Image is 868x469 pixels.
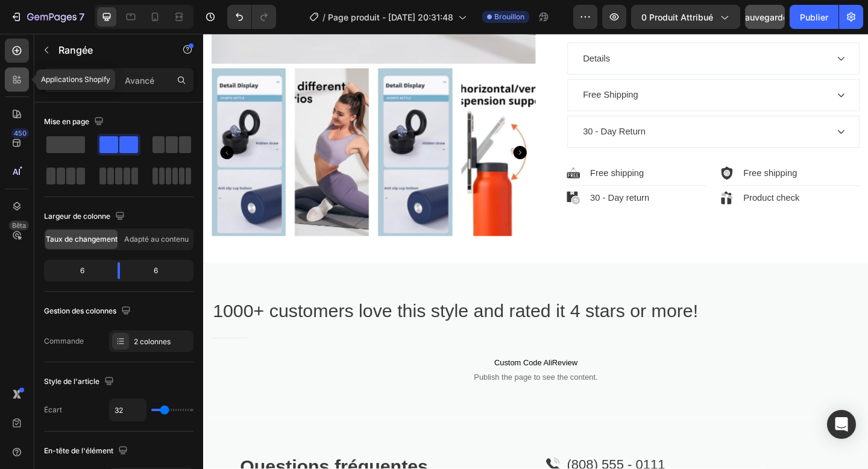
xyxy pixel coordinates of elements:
[338,122,352,137] button: Carousel Next Arrow
[80,266,84,275] font: 6
[740,12,791,22] font: Sauvegarder
[800,12,828,22] font: Publier
[124,234,189,244] font: Adapté au contenu
[411,18,444,36] div: Details
[110,399,146,421] input: Auto
[44,306,116,315] font: Gestion des colonnes
[411,58,475,76] div: Free Shipping
[9,368,714,380] span: Publish the page to see the content.
[421,145,479,159] p: Free shipping
[58,44,93,56] font: Rangée
[641,12,713,22] font: 0 produit attribué
[44,405,62,414] font: Écart
[5,5,90,29] button: 7
[411,98,483,116] div: 30 - Day Return
[421,172,485,186] p: 30 - Day return
[395,172,410,186] img: Alt Image
[588,145,646,159] p: Free shipping
[44,212,110,221] font: Largeur de colonne
[58,43,161,57] p: Rangée
[54,75,99,86] font: Paramètres
[395,145,410,159] img: Alt Image
[494,12,524,21] font: Brouillon
[79,11,84,23] font: 7
[10,289,713,315] p: 1000+ customers love this style and rated it 4 stars or more!
[14,129,27,137] font: 450
[44,446,113,455] font: En-tête de l'élément
[827,410,856,439] div: Ouvrir Intercom Messenger
[631,5,740,29] button: 0 produit attribué
[12,221,26,230] font: Bêta
[44,336,84,345] font: Commande
[562,145,577,159] img: Alt Image
[134,337,171,346] font: 2 colonnes
[154,266,158,275] font: 6
[588,172,649,186] p: Product check
[44,377,99,386] font: Style de l'article
[328,12,453,22] font: Page produit - [DATE] 20:31:48
[125,75,154,86] font: Avancé
[46,234,118,244] font: Taux de changement
[790,5,838,29] button: Publier
[745,5,785,29] button: Sauvegarder
[562,172,577,186] img: Alt Image
[9,351,714,365] span: Custom Code AliReview
[322,12,325,22] font: /
[203,34,868,469] iframe: Zone de conception
[44,117,89,126] font: Mise en page
[227,5,276,29] div: Annuler/Rétablir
